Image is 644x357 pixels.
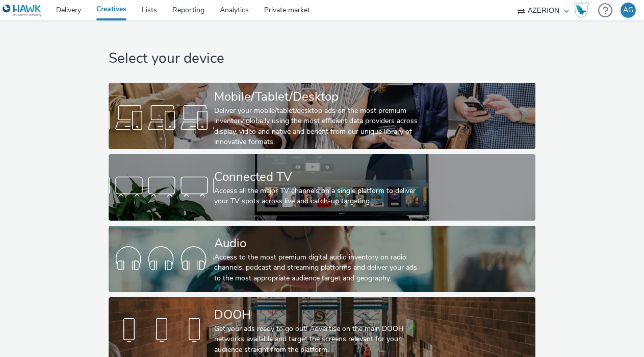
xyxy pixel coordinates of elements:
div: Deliver your mobile/tablet/desktop ads on the most premium inventory globally using the most effi... [214,106,426,148]
div: Access to the most premium digital audio inventory on radio channels, podcast and streaming platf... [214,252,426,283]
a: Connected TVAccess all the major TV channels on a single platform to deliver your TV spots across... [109,154,535,221]
h1: Select your device [109,49,535,68]
div: Audio [214,234,426,252]
div: Mobile/Tablet/Desktop [214,88,426,106]
div: AG [623,3,633,18]
div: Access all the major TV channels on a single platform to deliver your TV spots across live and ca... [214,186,426,207]
img: Hawk Academy [574,2,589,18]
div: Connected TV [214,168,426,186]
div: Get your ads ready to go out! Advertise on the main DOOH networks available and target the screen... [214,324,426,355]
a: Mobile/Tablet/DesktopDeliver your mobile/tablet/desktop ads on the most premium inventory globall... [109,83,535,149]
div: DOOH [214,306,426,324]
img: undefined Logo [3,4,42,17]
a: Hawk Academy [574,2,593,18]
a: AudioAccess to the most premium digital audio inventory on radio channels, podcast and streaming ... [109,226,535,292]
